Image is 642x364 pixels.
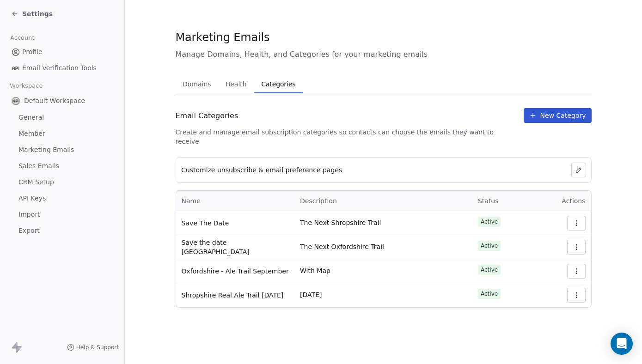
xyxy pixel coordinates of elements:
span: Domains [179,78,215,91]
span: CRM Setup [18,177,54,187]
span: Actions [562,197,585,205]
a: Marketing Emails [7,142,117,158]
span: Status [478,197,499,205]
a: Settings [11,9,53,18]
a: CRM Setup [7,175,117,190]
span: Default Workspace [24,96,85,105]
span: Customize unsubscribe & email preference pages [181,165,342,175]
a: API Keys [7,191,117,206]
a: Member [7,126,117,141]
span: Name [182,196,201,206]
span: Export [18,226,40,236]
div: Open Intercom Messenger [611,333,633,355]
span: Account [6,31,38,45]
span: The Next Oxfordshire Trail [300,242,384,251]
a: Import [7,207,117,222]
span: [DATE] [300,290,322,299]
span: With Map [300,266,330,275]
span: API Keys [18,194,46,203]
button: New Category [524,108,592,123]
span: Save the date [GEOGRAPHIC_DATA] [182,238,289,256]
span: Profile [22,47,43,57]
span: Marketing Emails [18,145,74,155]
span: Workspace [6,79,47,93]
span: Marketing Emails [176,30,270,44]
span: The Next Shropshire Trail [300,218,381,227]
span: Sales Emails [18,161,59,171]
span: Shropshire Real Ale Trail [DATE] [182,291,284,300]
img: realaletrail-logo.png [11,96,20,105]
a: General [7,110,117,125]
a: Profile [7,44,117,60]
span: Categories [257,78,299,91]
span: Manage Domains, Health, and Categories for your marketing emails [176,49,592,60]
span: Help & Support [76,344,119,351]
a: Help & Support [67,344,119,351]
span: Save The Date [182,218,229,228]
span: Health [222,78,251,91]
span: Active [481,290,498,298]
span: General [18,113,44,122]
a: Sales Emails [7,158,117,174]
span: Active [481,242,498,250]
span: Email Categories [176,110,238,121]
span: New Category [540,111,586,120]
span: Active [481,266,498,274]
span: Create and manage email subscription categories so contacts can choose the emails they want to re... [176,127,516,146]
a: Email Verification Tools [7,61,117,76]
span: Description [300,197,337,205]
span: Email Verification Tools [22,63,97,73]
span: Member [18,129,45,139]
span: Active [481,218,498,226]
a: Export [7,223,117,238]
span: Settings [22,9,53,18]
span: Oxfordshire - Ale Trail September [182,267,289,276]
span: Import [18,210,40,219]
